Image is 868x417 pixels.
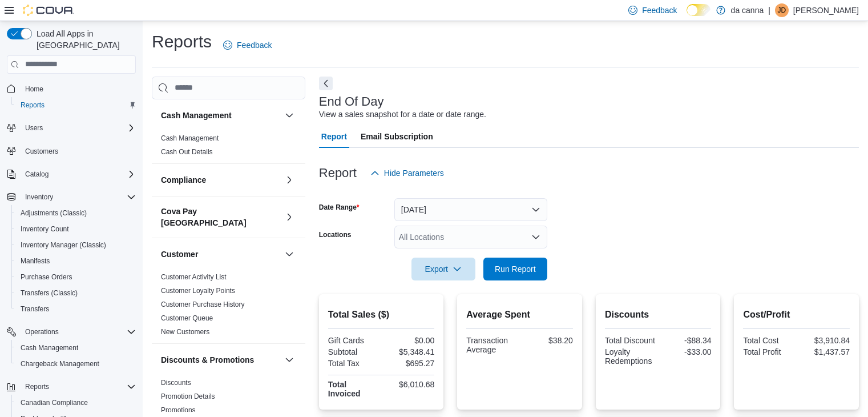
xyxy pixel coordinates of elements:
[161,147,213,157] span: Cash Out Details
[2,166,140,182] button: Catalog
[161,406,196,415] span: Promotions
[161,272,227,282] span: Customer Activity List
[16,270,77,284] a: Purchase Orders
[161,406,196,414] a: Promotions
[328,347,379,356] div: Subtotal
[383,359,434,368] div: $695.27
[25,193,53,202] span: Inventory
[778,3,786,17] span: JD
[418,258,469,280] span: Export
[319,109,486,121] div: View a sales snapshot for a date or date range.
[25,327,59,336] span: Operations
[21,256,50,266] span: Manifests
[16,341,83,355] a: Cash Management
[161,328,209,336] a: New Customers
[2,81,140,97] button: Home
[21,167,136,181] span: Catalog
[605,308,712,322] h2: Discounts
[282,210,296,224] button: Cova Pay [GEOGRAPHIC_DATA]
[319,203,360,212] label: Date Range
[21,304,49,314] span: Transfers
[161,248,198,260] h3: Customer
[25,147,58,156] span: Customers
[161,354,254,366] h3: Discounts & Promotions
[483,258,547,280] button: Run Report
[11,253,140,269] button: Manifests
[16,357,104,371] a: Chargeback Management
[161,206,280,228] button: Cova Pay [GEOGRAPHIC_DATA]
[11,237,140,253] button: Inventory Manager (Classic)
[282,173,296,187] button: Compliance
[605,347,656,366] div: Loyalty Redemptions
[799,347,850,356] div: $1,437.57
[328,336,379,345] div: Gift Cards
[21,82,136,96] span: Home
[21,325,136,339] span: Operations
[282,109,296,122] button: Cash Management
[16,396,136,410] span: Canadian Compliance
[16,238,111,252] a: Inventory Manager (Classic)
[16,222,136,236] span: Inventory Count
[16,286,136,300] span: Transfers (Classic)
[411,258,475,280] button: Export
[152,30,212,53] h1: Reports
[161,174,280,186] button: Compliance
[161,379,191,387] a: Discounts
[23,5,74,16] img: Cova
[319,230,352,239] label: Locations
[16,98,49,112] a: Reports
[16,357,136,371] span: Chargeback Management
[152,270,305,343] div: Customer
[25,170,49,179] span: Catalog
[383,380,434,389] div: $6,010.68
[21,240,106,250] span: Inventory Manager (Classic)
[21,121,47,135] button: Users
[161,392,215,400] a: Promotion Details
[161,148,213,156] a: Cash Out Details
[16,341,136,355] span: Cash Management
[16,238,136,252] span: Inventory Manager (Classic)
[319,166,357,180] h3: Report
[321,125,347,148] span: Report
[161,110,280,121] button: Cash Management
[793,3,859,17] p: [PERSON_NAME]
[383,347,434,356] div: $5,348.41
[775,3,789,17] div: Jp Ding
[466,336,517,354] div: Transaction Average
[642,5,677,16] span: Feedback
[25,382,49,391] span: Reports
[21,224,69,234] span: Inventory Count
[161,286,235,295] span: Customer Loyalty Points
[328,359,379,368] div: Total Tax
[799,336,850,345] div: $3,910.84
[32,28,136,51] span: Load All Apps in [GEOGRAPHIC_DATA]
[16,254,54,268] a: Manifests
[161,378,191,387] span: Discounts
[394,198,547,221] button: [DATE]
[21,167,53,181] button: Catalog
[319,77,333,90] button: Next
[328,380,361,398] strong: Total Invoiced
[161,327,209,336] span: New Customers
[11,395,140,411] button: Canadian Compliance
[161,273,227,281] a: Customer Activity List
[161,134,219,142] a: Cash Management
[16,206,91,220] a: Adjustments (Classic)
[466,308,573,322] h2: Average Spent
[16,302,136,316] span: Transfers
[282,247,296,261] button: Customer
[384,167,444,179] span: Hide Parameters
[21,82,48,96] a: Home
[11,285,140,301] button: Transfers (Classic)
[16,286,82,300] a: Transfers (Classic)
[161,287,235,295] a: Customer Loyalty Points
[16,396,92,410] a: Canadian Compliance
[2,324,140,340] button: Operations
[21,144,136,158] span: Customers
[687,4,710,16] input: Dark Mode
[161,134,219,143] span: Cash Management
[319,95,384,109] h3: End Of Day
[768,3,770,17] p: |
[21,343,78,352] span: Cash Management
[16,270,136,284] span: Purchase Orders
